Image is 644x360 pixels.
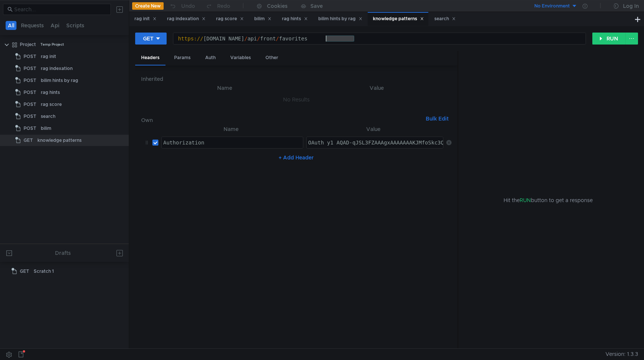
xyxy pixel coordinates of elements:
div: search [434,15,456,23]
div: knowledge patterns [37,135,82,146]
div: Project [20,39,36,50]
div: rag indexation [167,15,206,23]
div: rag score [216,15,244,23]
span: POST [24,99,36,110]
div: bilim hints by rag [41,75,78,86]
button: Redo [200,0,236,12]
div: Other [259,51,284,65]
span: Version: 1.3.3 [605,349,638,360]
button: Bulk Edit [423,114,452,123]
button: Scripts [64,21,86,30]
h6: Own [141,116,423,125]
button: Requests [19,21,46,30]
th: Value [302,83,452,92]
div: Redo [217,1,230,10]
th: Value [303,125,443,134]
div: Undo [181,1,195,10]
div: Auth [199,51,222,65]
div: Log In [623,1,639,10]
div: rag hints [41,87,60,98]
button: Api [48,21,62,30]
h6: Inherited [141,74,452,83]
button: All [6,21,16,30]
nz-embed-empty: No Results [283,96,310,103]
div: Params [168,51,197,65]
div: Variables [224,51,257,65]
span: RUN [520,197,531,204]
div: No Environment [534,3,570,10]
div: bilim [254,15,271,23]
div: Temp Project [40,39,64,50]
span: GET [24,135,33,146]
span: POST [24,63,36,74]
span: POST [24,123,36,134]
span: POST [24,87,36,98]
div: rag indexation [41,63,73,74]
div: Cookies [267,1,288,10]
div: rag init [41,51,56,62]
button: + Add Header [276,153,317,162]
span: Hit the button to get a response [504,196,593,204]
div: GET [143,34,154,43]
div: bilim hints by rag [318,15,362,23]
th: Name [147,83,302,92]
div: knowledge patterns [373,15,424,23]
input: Search... [14,5,106,13]
div: Drafts [55,248,71,257]
div: Scratch 1 [34,266,54,277]
div: rag init [134,15,157,23]
div: search [41,111,55,122]
div: rag hints [282,15,308,23]
span: GET [20,266,29,277]
div: Save [310,3,323,9]
span: POST [24,51,36,62]
button: Create New [132,2,164,10]
div: bilim [41,123,51,134]
th: Name [158,125,304,134]
div: rag score [41,99,62,110]
span: POST [24,75,36,86]
button: Undo [164,0,200,12]
div: Headers [135,51,165,65]
span: POST [24,111,36,122]
button: RUN [592,33,626,45]
button: GET [135,33,167,45]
